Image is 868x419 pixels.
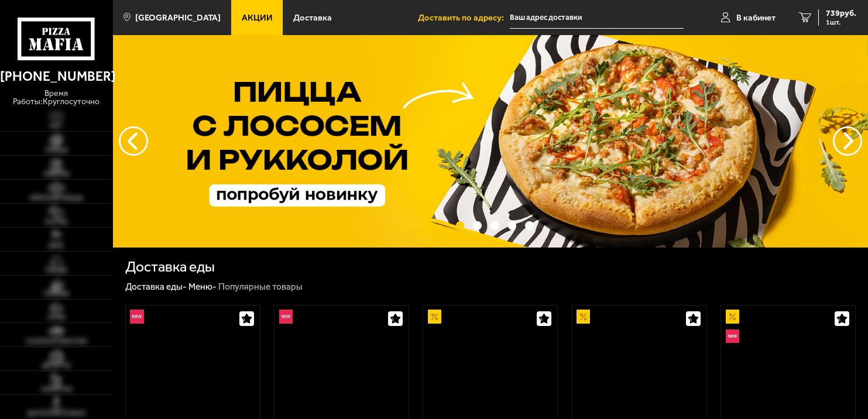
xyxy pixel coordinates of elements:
div: Популярные товары [218,281,303,293]
button: точки переключения [456,221,465,230]
img: Новинка [279,310,293,323]
span: 739 руб. [826,9,856,18]
button: точки переключения [473,221,482,230]
span: Доставка [293,13,332,22]
a: Меню- [188,281,217,292]
img: Акционный [577,310,590,323]
img: Акционный [726,310,739,323]
input: Ваш адрес доставки [510,7,684,29]
button: предыдущий [833,126,862,156]
h1: Доставка еды [125,260,215,274]
span: Доставить по адресу: [418,13,510,22]
span: 1 шт. [826,19,856,26]
button: следующий [119,126,148,156]
button: точки переключения [525,221,534,230]
span: Акции [242,13,273,22]
img: Новинка [726,329,739,343]
span: В кабинет [736,13,776,22]
img: Акционный [428,310,441,323]
img: Новинка [130,310,143,323]
a: Доставка еды- [125,281,187,292]
button: точки переключения [490,221,499,230]
span: [GEOGRAPHIC_DATA] [135,13,221,22]
button: точки переключения [508,221,517,230]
